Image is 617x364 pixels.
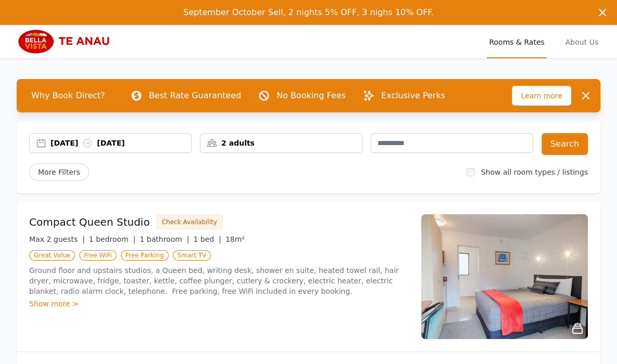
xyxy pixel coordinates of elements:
p: Best Rate Guaranteed [149,89,241,102]
h3: Compact Queen Studio [29,215,150,229]
p: Ground floor and upstairs studios, a Queen bed, writing desk, shower en suite, heated towel rail,... [29,265,409,296]
span: More Filters [29,163,89,181]
span: 1 bathroom | [140,235,189,243]
div: 2 adults [200,138,362,148]
span: Free Parking [121,250,169,261]
span: 1 bedroom | [89,235,136,243]
span: Free WiFi [79,250,117,261]
span: Why Book Direct? [23,85,114,106]
span: Great Value [29,250,75,261]
span: 18m² [225,235,245,243]
p: Exclusive Perks [381,89,445,102]
span: Max 2 guests | [29,235,85,243]
span: Learn more [512,86,571,106]
div: [DATE] [DATE] [51,138,191,148]
label: Show all room types / listings [481,168,588,176]
a: About Us [563,25,600,58]
span: September October Sell, 2 nights 5% OFF, 3 nighs 10% OFF. [183,7,434,17]
button: Search [542,133,588,155]
div: Show more > [29,298,409,309]
img: Bella Vista Te Anau [17,29,117,54]
button: Check Availability [156,214,223,230]
span: 1 bed | [193,235,221,243]
a: Rooms & Rates [487,25,546,58]
p: No Booking Fees [276,89,346,102]
span: Smart TV [173,250,211,261]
